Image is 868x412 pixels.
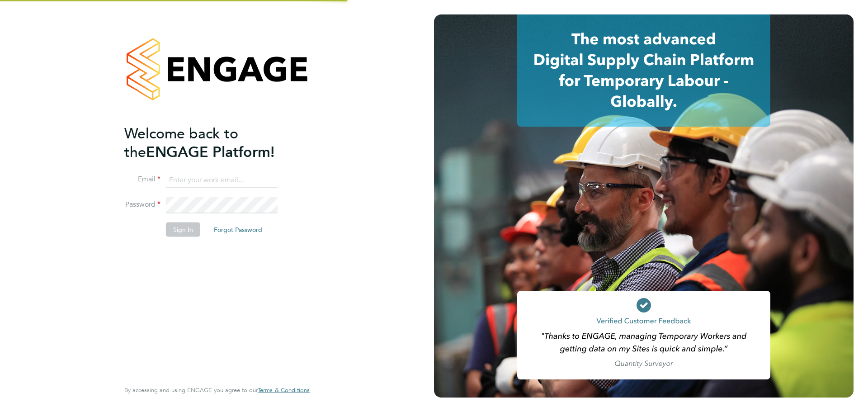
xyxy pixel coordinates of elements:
span: Terms & Conditions [258,386,310,394]
a: Terms & Conditions [258,387,310,394]
button: Sign In [166,223,200,237]
span: Welcome back to the [124,124,238,161]
span: By accessing and using ENGAGE you agree to our [124,386,310,394]
label: Email [124,175,160,184]
label: Password [124,200,160,209]
h2: ENGAGE Platform! [124,124,301,161]
button: Forgot Password [207,223,269,237]
input: Enter your work email... [166,172,278,188]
